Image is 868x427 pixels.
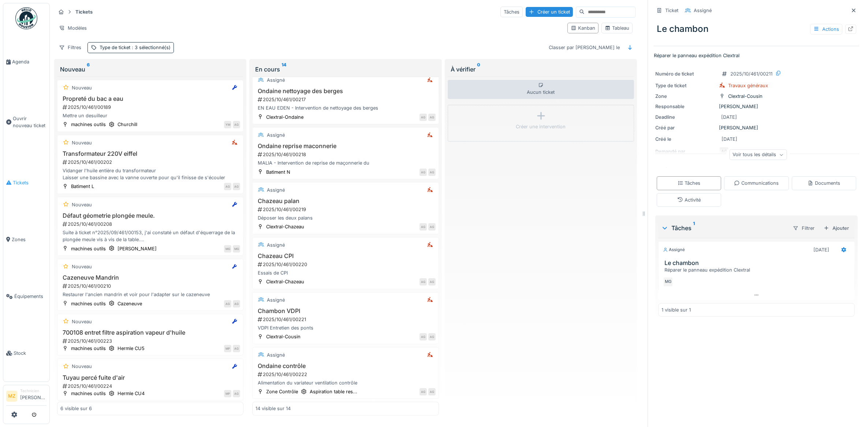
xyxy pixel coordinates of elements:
[14,293,46,300] span: Équipements
[12,58,46,65] span: Agenda
[224,183,231,190] div: AG
[721,114,737,121] div: [DATE]
[257,316,435,323] div: 2025/10/461/00221
[72,363,92,370] div: Nouveau
[60,329,240,336] h3: 700108 entret filtre aspiration vapeur d'huile
[60,229,240,243] div: Suite à ticket n°2025/09/461/00153, j'ai constaté un défaut d'équerrage de la plongée meule vis à...
[678,180,701,187] div: Tâches
[62,283,240,290] div: 2025/10/461/00210
[14,350,46,357] span: Stock
[821,223,852,233] div: Ajouter
[730,70,772,77] div: 2025/10/461/00211
[233,300,240,308] div: AG
[663,247,685,253] div: Assigné
[655,124,716,131] div: Créé par
[655,82,716,89] div: Type de ticket
[256,198,435,205] h3: Chazeau palan
[655,103,858,110] div: [PERSON_NAME]
[60,212,240,219] h3: Défaut géometrie plongée meule.
[790,223,818,233] div: Filtrer
[60,167,240,181] div: Vidanger l'huile entière du transformateur Laisser une bassine avec la vanne ouverte pour qu'il f...
[256,214,435,221] div: Déposer les deux palans
[256,253,435,259] h3: Chazeau CPI
[118,390,145,397] div: Hermle CU4
[71,183,94,190] div: Batiment L
[451,65,631,74] div: À vérifier
[60,65,241,74] div: Nouveau
[6,388,46,406] a: MZ Technicien[PERSON_NAME]
[734,180,779,187] div: Communications
[100,44,171,51] div: Type de ticket
[256,143,435,150] h3: Ondaine reprise maconnerie
[677,196,701,203] div: Activité
[256,405,291,412] div: 14 visible sur 14
[233,121,240,128] div: AG
[72,8,96,15] strong: Tickets
[12,236,46,243] span: Zones
[224,300,231,308] div: AG
[420,114,427,121] div: AG
[655,114,716,121] div: Deadline
[72,318,92,325] div: Nouveau
[428,114,436,121] div: AG
[813,246,829,253] div: [DATE]
[62,159,240,166] div: 2025/10/461/00202
[428,388,436,395] div: AG
[477,65,480,74] sup: 0
[420,388,427,395] div: AG
[255,65,436,74] div: En cours
[728,82,768,89] div: Travaux généraux
[224,390,231,397] div: MP
[118,245,157,252] div: [PERSON_NAME]
[266,223,304,230] div: Clextral-Chazeau
[256,269,435,276] div: Essais de CPI
[267,187,285,194] div: Assigné
[655,136,716,143] div: Créé le
[655,103,716,110] div: Responsable
[224,121,231,128] div: YM
[71,121,106,128] div: machines outils
[3,90,49,154] a: Ouvrir nouveau ticket
[256,159,435,166] div: MALIA - Intervention de reprise de maçonnerie du
[62,383,240,390] div: 2025/10/461/00224
[808,180,840,187] div: Documents
[420,278,427,286] div: AG
[420,223,427,231] div: AG
[257,206,435,213] div: 2025/10/461/00219
[6,391,17,402] li: MZ
[257,261,435,268] div: 2025/10/461/00220
[224,245,231,253] div: MG
[266,114,303,121] div: Clextral-Ondaine
[526,7,573,17] div: Créer un ticket
[62,221,240,228] div: 2025/10/461/00208
[448,80,634,99] div: Aucun ticket
[654,52,859,59] p: Réparer le panneau expédition Clextral
[257,151,435,158] div: 2025/10/461/00218
[693,224,695,232] sup: 1
[267,132,285,139] div: Assigné
[655,93,716,100] div: Zone
[655,124,858,131] div: [PERSON_NAME]
[267,77,285,84] div: Assigné
[605,25,629,32] div: Tableau
[56,42,85,53] div: Filtres
[87,65,90,74] sup: 6
[571,25,595,32] div: Kanban
[266,278,304,285] div: Clextral-Chazeau
[654,19,859,38] div: Le chambon
[267,242,285,249] div: Assigné
[257,371,435,378] div: 2025/10/461/00222
[3,33,49,90] a: Agenda
[729,150,787,160] div: Voir tous les détails
[71,300,106,307] div: machines outils
[72,263,92,270] div: Nouveau
[256,88,435,95] h3: Ondaine nettoyage des berges
[233,345,240,352] div: AG
[256,362,435,369] h3: Ondaine contrôle
[428,223,436,231] div: AG
[60,95,240,102] h3: Propreté du bac a eau
[545,42,623,53] div: Classer par [PERSON_NAME] le
[428,333,436,341] div: AG
[60,112,240,119] div: Mettre un desuilleur
[118,300,142,307] div: Cazeneuve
